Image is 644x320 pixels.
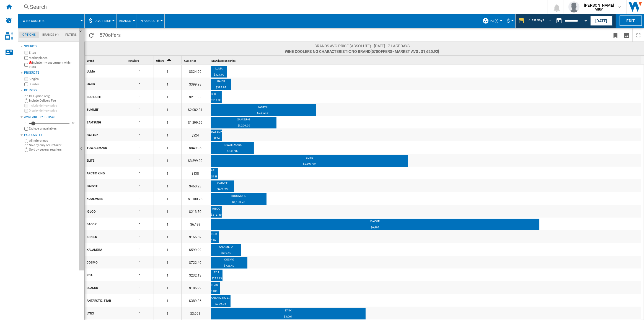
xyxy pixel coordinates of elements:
[182,269,209,281] div: $232.13
[20,14,82,28] div: Wine coolers
[154,307,181,319] div: 1
[210,56,641,64] div: Sort None
[211,251,241,257] div: $599.99
[29,94,77,98] label: OFF (price only)
[87,14,113,28] div: AVG Price
[24,133,77,137] div: Exclusivity
[154,294,181,307] div: 1
[285,49,439,54] span: Wine coolers No characteristic No brand
[211,264,247,269] div: $722.49
[87,116,126,128] div: SAMSUNG
[127,56,154,64] div: Sort None
[119,14,134,28] button: Brands
[154,179,181,192] div: 1
[584,2,614,8] span: [PERSON_NAME]
[87,193,126,204] div: KOOLMORE
[155,56,181,64] div: Offers Sort Ascending
[182,243,209,256] div: $599.99
[154,230,181,243] div: 1
[154,103,181,116] div: 1
[490,19,498,23] span: PC (5)
[211,220,539,225] div: DACOR
[86,29,97,42] button: Reload
[621,29,632,42] button: Download as image
[95,19,111,23] span: AVG Price
[140,19,159,23] span: In Absolute
[554,14,589,28] div: This report is based on a date in the past.
[154,90,181,103] div: 1
[126,103,154,116] div: 1
[126,167,154,179] div: 1
[62,32,80,38] md-tab-item: Filters
[126,269,154,281] div: 1
[24,104,28,107] input: Include delivery price
[528,18,544,22] div: 7 last days
[371,49,439,54] span: [570 ]
[182,192,209,205] div: $1,100.78
[504,14,516,28] md-menu: Currency
[182,179,209,192] div: $460.23
[211,296,231,301] div: ANTARCTIC STAR
[285,43,439,49] span: Brands AVG price (absolute) - [DATE] - 7 last days
[182,128,209,141] div: $224
[155,56,181,64] div: Sort Ascending
[490,14,501,28] button: PC (5)
[633,29,644,42] button: Maximize
[182,307,209,319] div: $3,061
[29,51,77,55] label: Sites
[182,141,209,154] div: $849.96
[182,294,209,307] div: $389.36
[211,309,366,314] div: LYNX
[211,156,408,161] div: ELITE
[126,243,154,256] div: 1
[126,218,154,230] div: 1
[29,127,77,131] label: Exclude unavailables
[156,59,164,62] span: Offers
[211,270,223,276] div: RCA
[507,18,510,24] span: $
[29,56,77,60] label: Marketplaces
[23,19,45,23] span: Wine coolers
[24,44,77,49] div: Sources
[211,277,223,282] div: $232.13
[25,95,28,99] input: OFF (price only)
[182,65,209,78] div: $324.99
[211,232,219,238] div: IORBUR
[24,77,28,81] input: Singles
[182,281,209,294] div: $186.99
[154,141,181,154] div: 1
[154,128,181,141] div: 1
[482,14,501,28] div: PC (5)
[29,109,77,113] label: Display delivery price
[154,256,181,269] div: 1
[610,29,621,42] button: Bookmark this report
[182,90,209,103] div: $211.33
[25,99,28,103] input: Include Delivery Fee
[29,61,77,69] label: Include my assortment within stats
[87,59,94,62] span: Brand
[87,91,126,102] div: BUD LIGHT
[126,90,154,103] div: 1
[87,65,126,77] div: LUMA
[126,128,154,141] div: 1
[108,32,121,38] span: offers
[126,281,154,294] div: 1
[24,82,28,86] input: Bundles
[211,283,220,289] div: EUASOO
[211,289,220,295] div: $186.99
[211,130,222,136] div: GALANZ
[87,154,126,166] div: ELITE
[211,118,276,123] div: SAMSUNG
[182,103,209,116] div: $2,082.31
[29,121,69,126] md-slider: Availability
[211,59,236,62] span: Brand average price
[87,307,126,319] div: LYNX
[154,78,181,90] div: 1
[126,294,154,307] div: 1
[87,256,126,268] div: COSMO
[24,115,77,119] div: Availability 10 Days
[211,79,231,85] div: HAIER
[211,213,222,218] div: $213.50
[211,187,234,193] div: $460.23
[182,230,209,243] div: $166.59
